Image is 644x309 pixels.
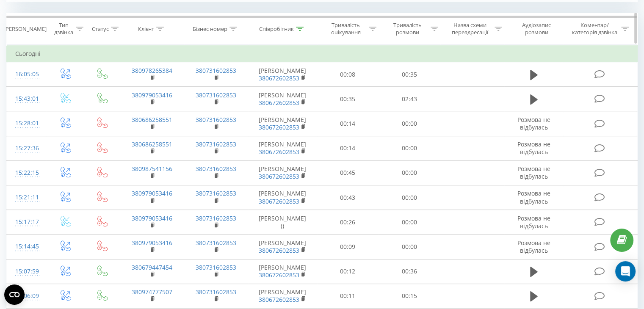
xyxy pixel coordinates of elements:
a: 380731602853 [196,116,236,124]
a: 380731602853 [196,91,236,99]
td: 00:00 [379,111,440,136]
td: [PERSON_NAME] [248,185,317,210]
a: 380672602853 [259,99,299,107]
td: [PERSON_NAME] [248,136,317,160]
span: Розмова не відбулась [517,189,550,205]
td: 00:36 [379,259,440,284]
div: Назва схеми переадресації [448,22,492,36]
span: Розмова не відбулась [517,165,550,180]
td: 00:11 [317,284,379,308]
div: 15:28:01 [15,115,38,132]
td: 00:00 [379,210,440,235]
a: 380979053416 [132,239,172,247]
div: 15:06:09 [15,288,38,304]
div: Статус [92,25,109,33]
td: 00:00 [379,160,440,185]
td: 02:43 [379,87,440,111]
td: 00:08 [317,62,379,87]
td: 00:00 [379,185,440,210]
td: 00:26 [317,210,379,235]
div: Бізнес номер [193,25,227,33]
a: 380731602853 [196,189,236,197]
button: Open CMP widget [4,284,25,305]
a: 380731602853 [196,239,236,247]
td: 00:14 [317,111,379,136]
td: 00:12 [317,259,379,284]
td: [PERSON_NAME] [248,235,317,259]
a: 380672602853 [259,172,299,180]
span: Розмова не відбулась [517,214,550,230]
div: 15:22:15 [15,165,38,181]
td: Сьогодні [7,45,638,62]
a: 380731602853 [196,140,236,148]
span: Розмова не відбулась [517,140,550,156]
a: 380979053416 [132,214,172,222]
a: 380979053416 [132,91,172,99]
a: 380672602853 [259,295,299,303]
a: 380672602853 [259,74,299,82]
td: 00:09 [317,235,379,259]
a: 380731602853 [196,66,236,74]
td: 00:35 [379,62,440,87]
td: 00:35 [317,87,379,111]
a: 380672602853 [259,246,299,254]
div: 15:07:59 [15,263,38,280]
td: 00:45 [317,160,379,185]
td: 00:15 [379,284,440,308]
div: 15:14:45 [15,238,38,255]
td: 00:14 [317,136,379,160]
div: Аудіозапис розмови [512,22,561,36]
td: [PERSON_NAME] () [248,210,317,235]
td: 00:43 [317,185,379,210]
div: 15:21:11 [15,189,38,206]
a: 380731602853 [196,288,236,296]
a: 380686258551 [132,116,172,124]
span: Розмова не відбулась [517,239,550,254]
div: 15:17:17 [15,214,38,230]
div: 16:05:05 [15,66,38,83]
a: 380679447454 [132,263,172,271]
div: 15:43:01 [15,91,38,107]
div: Співробітник [259,25,294,33]
a: 380672602853 [259,148,299,156]
a: 380731602853 [196,214,236,222]
a: 380672602853 [259,123,299,131]
a: 380979053416 [132,189,172,197]
a: 380672602853 [259,197,299,205]
div: Тривалість розмови [386,22,428,36]
a: 380978265384 [132,66,172,74]
a: 380731602853 [196,263,236,271]
div: [PERSON_NAME] [4,25,47,33]
div: Тип дзвінка [53,22,73,36]
div: 15:27:36 [15,140,38,157]
div: Коментар/категорія дзвінка [569,22,619,36]
span: Розмова не відбулась [517,116,550,131]
a: 380731602853 [196,165,236,173]
td: [PERSON_NAME] [248,284,317,308]
td: [PERSON_NAME] [248,87,317,111]
td: [PERSON_NAME] [248,111,317,136]
div: Клієнт [138,25,154,33]
div: Тривалість очікування [325,22,367,36]
a: 380974777507 [132,288,172,296]
td: [PERSON_NAME] [248,259,317,284]
td: 00:00 [379,235,440,259]
td: 00:00 [379,136,440,160]
td: [PERSON_NAME] [248,160,317,185]
a: 380987541156 [132,165,172,173]
a: 380672602853 [259,271,299,279]
a: 380686258551 [132,140,172,148]
td: [PERSON_NAME] [248,62,317,87]
div: Open Intercom Messenger [615,261,636,281]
